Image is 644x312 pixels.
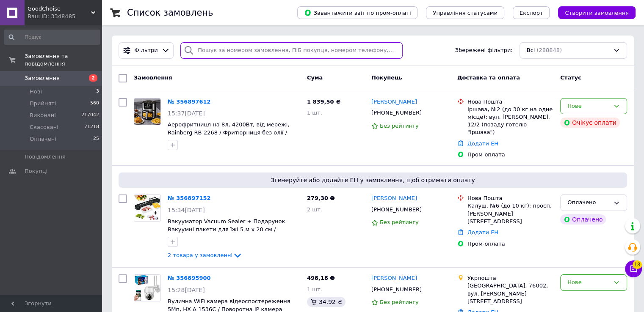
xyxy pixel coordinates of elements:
[467,240,553,248] div: Пром-оплата
[633,260,642,269] span: 13
[467,229,498,235] a: Додати ЕН
[307,286,322,293] span: 1 шт.
[467,194,553,202] div: Нова Пошта
[168,99,211,105] a: № 356897612
[307,195,335,201] span: 279,30 ₴
[371,98,417,106] a: [PERSON_NAME]
[307,297,345,307] div: 34.92 ₴
[4,30,100,45] input: Пошук
[567,198,610,207] div: Оплачено
[30,100,56,107] span: Прийняті
[380,219,419,225] span: Без рейтингу
[307,109,322,116] span: 1 шт.
[122,176,624,184] span: Згенеруйте або додайте ЕН у замовлення, щоб отримати оплату
[168,252,232,258] span: 2 товара у замовленні
[520,10,543,16] span: Експорт
[380,123,419,129] span: Без рейтингу
[307,206,322,213] span: 2 шт.
[30,88,42,96] span: Нові
[467,151,553,159] div: Пром-оплата
[168,207,205,213] span: 15:34[DATE]
[527,47,535,55] span: Всі
[180,42,403,59] input: Пошук за номером замовлення, ПІБ покупця, номером телефону, Email, номером накладної
[304,9,411,16] span: Завантажити звіт по пром-оплаті
[560,74,581,81] span: Статус
[467,106,553,137] div: Іршава, №2 (до 30 кг на одне місце): вул. [PERSON_NAME], 12/2 (позаду готелю "Іршава")
[550,9,636,16] a: Створити замовлення
[370,284,423,295] div: [PHONE_NUMBER]
[567,278,610,287] div: Нове
[371,194,417,203] a: [PERSON_NAME]
[467,282,553,305] div: [GEOGRAPHIC_DATA], 76002, вул. [PERSON_NAME][STREET_ADDRESS]
[134,98,161,125] a: Фото товару
[560,118,620,128] div: Очікує оплати
[127,8,213,18] h1: Список замовлень
[168,252,243,258] a: 2 товара у замовленні
[30,123,58,131] span: Скасовані
[558,6,636,19] button: Створити замовлення
[134,194,161,222] a: Фото товару
[30,112,56,119] span: Виконані
[307,74,323,81] span: Cума
[168,121,289,143] a: Аерофритниця на 8л, 4200Вт, від мережі, Rainberg RB-2268 / Фритюрниця без олії / Мультипіч
[467,140,498,147] a: Додати ЕН
[307,99,340,105] span: 1 839,50 ₴
[90,100,99,107] span: 560
[134,99,160,125] img: Фото товару
[565,10,629,16] span: Створити замовлення
[25,74,60,82] span: Замовлення
[567,102,610,111] div: Нове
[30,135,56,143] span: Оплачені
[168,218,285,240] a: Вакууматор Vacuum Sealer + Подарунок Вакуумні пакети для їжі 5 м х 20 см / Домашній автоматичний ...
[380,299,419,305] span: Без рейтингу
[560,214,606,224] div: Оплачено
[371,74,402,81] span: Покупець
[297,6,417,19] button: Завантажити звіт по пром-оплаті
[134,275,160,301] img: Фото товару
[457,74,520,81] span: Доставка та оплата
[25,167,47,175] span: Покупці
[134,195,160,221] img: Фото товару
[168,287,205,293] span: 15:28[DATE]
[467,202,553,225] div: Калуш, №6 (до 10 кг): просп. [PERSON_NAME][STREET_ADDRESS]
[28,13,102,20] div: Ваш ID: 3348485
[134,274,161,301] a: Фото товару
[467,274,553,282] div: Укрпошта
[81,112,99,119] span: 217042
[370,204,423,215] div: [PHONE_NUMBER]
[513,6,550,19] button: Експорт
[426,6,504,19] button: Управління статусами
[168,195,211,201] a: № 356897152
[467,98,553,106] div: Нова Пошта
[84,123,99,131] span: 71218
[89,74,97,82] span: 2
[28,5,91,13] span: GoodChoise
[371,274,417,282] a: [PERSON_NAME]
[25,153,66,161] span: Повідомлення
[370,107,423,118] div: [PHONE_NUMBER]
[433,10,498,16] span: Управління статусами
[307,275,335,281] span: 498,18 ₴
[455,47,513,55] span: Збережені фільтри:
[135,47,158,55] span: Фільтри
[134,74,172,81] span: Замовлення
[93,135,99,143] span: 25
[168,110,205,117] span: 15:37[DATE]
[168,275,211,281] a: № 356895900
[536,47,562,53] span: (288848)
[625,260,642,277] button: Чат з покупцем13
[96,88,99,96] span: 3
[25,52,102,68] span: Замовлення та повідомлення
